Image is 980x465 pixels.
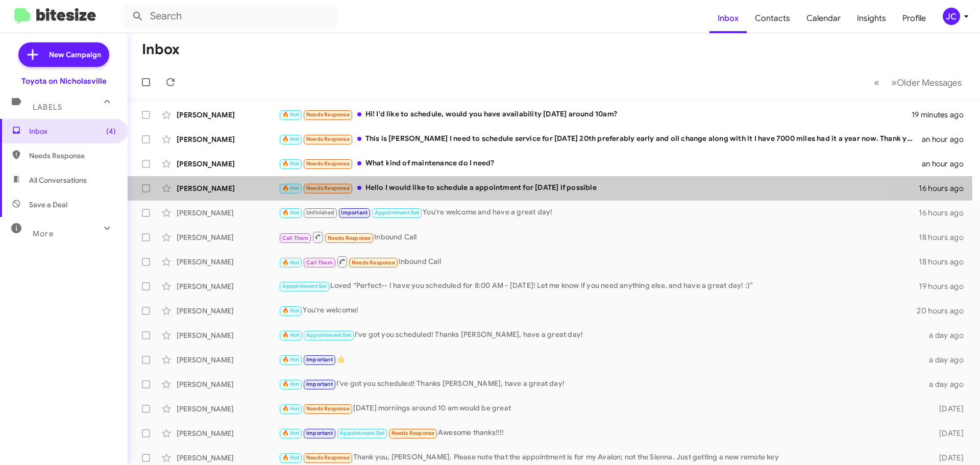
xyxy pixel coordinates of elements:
[919,257,972,267] div: 18 hours ago
[282,332,300,338] span: 🔥 Hot
[891,76,897,89] span: »
[282,209,300,216] span: 🔥 Hot
[177,208,279,218] div: [PERSON_NAME]
[177,110,279,120] div: [PERSON_NAME]
[29,200,67,210] span: Save a Deal
[177,428,279,438] div: [PERSON_NAME]
[49,50,101,60] span: New Campaign
[341,209,367,216] span: Important
[923,330,972,340] div: a day ago
[279,207,919,218] div: You're welcome and have a great day!
[279,305,917,316] div: You're welcome!
[282,185,300,191] span: 🔥 Hot
[912,110,972,120] div: 19 minutes ago
[279,231,919,243] div: Inbound Call
[339,430,384,436] span: Appointment Set
[919,232,972,242] div: 18 hours ago
[874,76,879,89] span: «
[29,151,116,161] span: Needs Response
[375,209,420,216] span: Appointment Set
[177,355,279,365] div: [PERSON_NAME]
[279,329,923,341] div: I've got you scheduled! Thanks [PERSON_NAME], have a great day!
[282,430,300,436] span: 🔥 Hot
[306,111,350,118] span: Needs Response
[923,379,972,389] div: a day ago
[306,356,333,363] span: Important
[33,103,62,112] span: Labels
[747,4,798,33] a: Contacts
[306,259,333,266] span: Call Them
[279,280,919,292] div: Loved “Perfect-- I have you scheduled for 8:00 AM - [DATE]! Let me know if you need anything else...
[282,356,300,363] span: 🔥 Hot
[279,109,912,120] div: Hi! I'd like to schedule, would you have availability [DATE] around 10am?
[21,76,107,86] div: Toyota on Nicholasville
[282,235,309,241] span: Call Them
[894,4,934,33] a: Profile
[919,281,972,291] div: 19 hours ago
[282,454,300,461] span: 🔥 Hot
[177,159,279,169] div: [PERSON_NAME]
[897,77,962,88] span: Older Messages
[306,405,350,412] span: Needs Response
[923,453,972,463] div: [DATE]
[943,8,960,25] div: JC
[849,4,894,33] a: Insights
[33,229,54,238] span: More
[29,126,116,136] span: Inbox
[306,454,350,461] span: Needs Response
[868,72,968,93] nav: Page navigation example
[709,4,747,33] a: Inbox
[352,259,395,266] span: Needs Response
[919,208,972,218] div: 16 hours ago
[306,381,333,387] span: Important
[798,4,849,33] a: Calendar
[328,235,371,241] span: Needs Response
[177,232,279,242] div: [PERSON_NAME]
[177,330,279,340] div: [PERSON_NAME]
[279,403,923,414] div: [DATE] mornings around 10 am would be great
[279,133,922,145] div: This is [PERSON_NAME] I need to schedule service for [DATE] 20th preferably early and oil change ...
[885,72,968,93] button: Next
[282,259,300,266] span: 🔥 Hot
[923,355,972,365] div: a day ago
[279,255,919,268] div: Inbound Call
[18,42,109,67] a: New Campaign
[923,404,972,414] div: [DATE]
[917,306,972,316] div: 20 hours ago
[922,159,972,169] div: an hour ago
[923,428,972,438] div: [DATE]
[282,283,327,289] span: Appointment Set
[282,405,300,412] span: 🔥 Hot
[279,158,922,169] div: What kind of maintenance do I need?
[279,427,923,439] div: Awesome thanks!!!!
[177,379,279,389] div: [PERSON_NAME]
[177,453,279,463] div: [PERSON_NAME]
[306,136,350,142] span: Needs Response
[306,209,334,216] span: Unfinished
[919,183,972,193] div: 16 hours ago
[282,307,300,314] span: 🔥 Hot
[306,185,350,191] span: Needs Response
[306,430,333,436] span: Important
[177,257,279,267] div: [PERSON_NAME]
[306,332,351,338] span: Appointment Set
[922,134,972,144] div: an hour ago
[279,182,919,194] div: Hello I would like to schedule a appointment for [DATE] if possible
[177,134,279,144] div: [PERSON_NAME]
[934,8,969,25] button: JC
[177,404,279,414] div: [PERSON_NAME]
[279,378,923,390] div: I've got you scheduled! Thanks [PERSON_NAME], have a great day!
[391,430,435,436] span: Needs Response
[29,175,87,185] span: All Conversations
[177,183,279,193] div: [PERSON_NAME]
[177,281,279,291] div: [PERSON_NAME]
[279,354,923,365] div: 👍
[106,126,116,136] span: (4)
[282,381,300,387] span: 🔥 Hot
[306,160,350,167] span: Needs Response
[279,452,923,463] div: Thank you, [PERSON_NAME]. Please note that the appointment is for my Avalon; not the Sienna. Just...
[282,160,300,167] span: 🔥 Hot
